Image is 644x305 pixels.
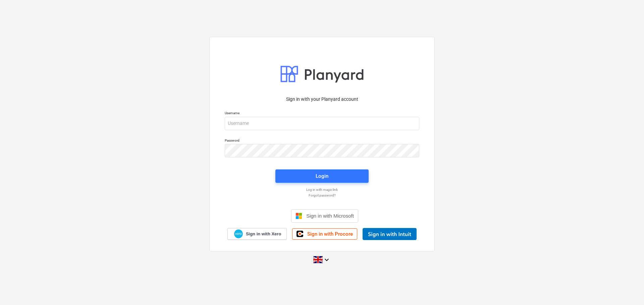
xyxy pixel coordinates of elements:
div: Login [316,172,328,180]
a: Forgot password? [221,193,423,198]
input: Username [225,117,419,130]
span: Sign in with Microsoft [306,213,354,219]
p: Username [225,111,419,117]
img: Microsoft logo [296,213,302,219]
button: Login [275,169,369,183]
a: Log in with magic link [221,187,423,192]
p: Sign in with your Planyard account [225,96,419,103]
span: Sign in with Procore [307,231,353,237]
a: Sign in with Procore [292,228,357,240]
i: keyboard_arrow_down [323,256,331,264]
p: Password [225,138,419,144]
img: Xero logo [234,229,243,238]
a: Sign in with Xero [227,228,287,240]
span: Sign in with Xero [246,231,281,237]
